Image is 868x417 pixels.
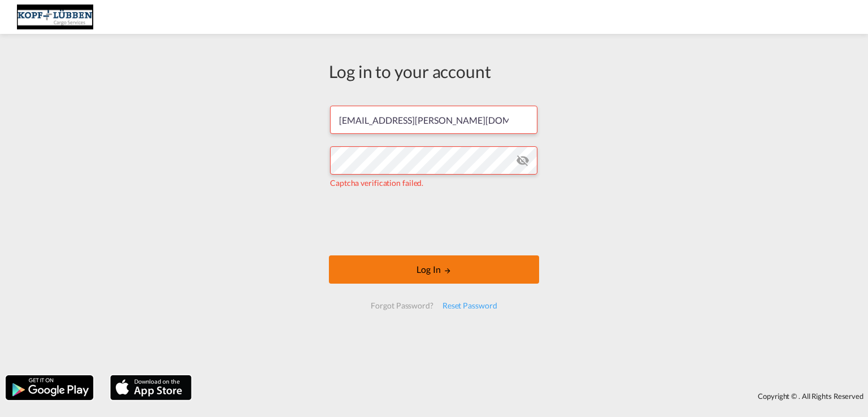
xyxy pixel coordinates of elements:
[516,154,530,167] md-icon: icon-eye-off
[5,374,94,401] img: google.png
[330,106,537,134] input: Enter email/phone number
[438,296,502,316] div: Reset Password
[329,59,539,83] div: Log in to your account
[366,296,437,316] div: Forgot Password?
[109,374,193,401] img: apple.png
[329,255,539,284] button: LOGIN
[197,386,868,406] div: Copyright © . All Rights Reserved
[330,178,423,188] span: Captcha verification failed.
[348,200,520,244] iframe: reCAPTCHA
[17,5,93,30] img: 25cf3bb0aafc11ee9c4fdbd399af7748.JPG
